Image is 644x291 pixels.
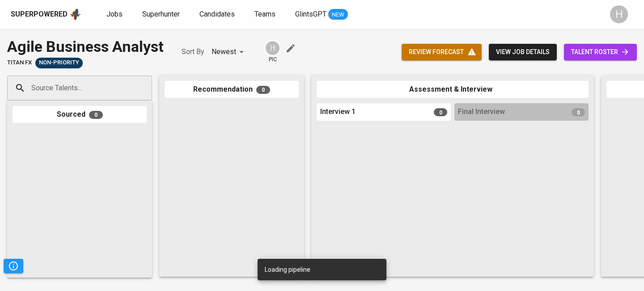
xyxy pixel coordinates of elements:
a: Jobs [106,9,124,20]
a: Superhunter [142,9,182,20]
button: Pipeline Triggers [4,259,23,273]
span: Teams [254,10,275,18]
div: pic [265,40,280,63]
div: Superpowered [11,9,68,20]
span: talent roster [571,46,630,58]
div: Agile Business Analyst [7,36,164,58]
a: Candidates [199,9,237,20]
div: Loading pipeline [265,261,310,278]
div: H [265,40,280,56]
span: Titan FX [7,59,32,67]
a: Teams [254,9,277,20]
div: Assessment & Interview [317,81,589,98]
button: Open [147,87,149,89]
span: Superhunter [142,10,180,18]
span: 0 [572,108,585,116]
button: view job details [489,44,557,60]
span: Jobs [106,10,123,18]
div: H [610,5,628,23]
button: review forecast [402,44,482,60]
a: talent roster [564,44,637,60]
span: GlintsGPT [295,10,326,18]
div: Newest [212,44,247,60]
a: GlintsGPT NEW [295,9,348,20]
span: 0 [434,108,447,116]
span: view job details [496,46,550,58]
span: Non-Priority [35,59,83,67]
span: Final Interview [458,107,505,117]
div: Talent(s) in Pipeline’s Final Stages [35,58,83,68]
div: Sourced [13,106,147,123]
p: Newest [212,46,236,57]
span: Interview 1 [320,107,356,117]
span: NEW [328,10,348,19]
a: Superpoweredapp logo [11,8,81,21]
p: Sort By [182,46,204,57]
div: Recommendation [165,81,299,98]
span: Candidates [199,10,235,18]
span: 0 [256,86,270,94]
img: app logo [69,8,81,21]
span: review forecast [409,46,475,58]
span: 0 [89,111,103,119]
